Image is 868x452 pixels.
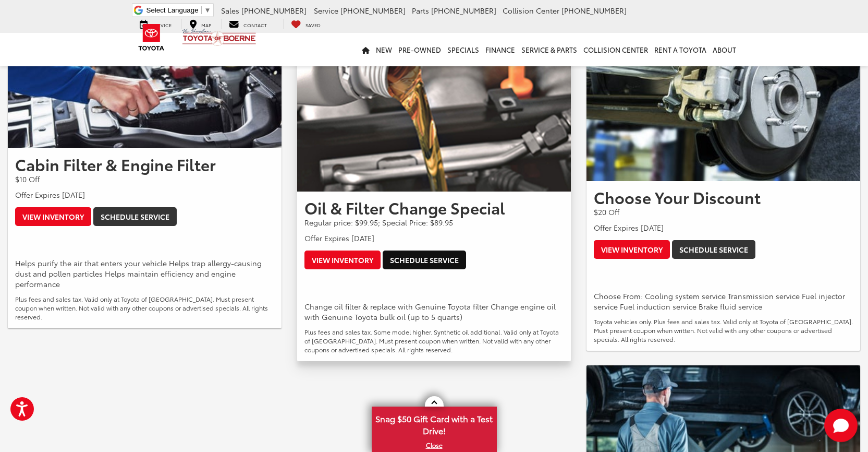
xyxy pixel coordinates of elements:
a: Home [359,33,373,66]
span: Saved [305,21,321,28]
iframe: Send To Google Pay [594,266,701,285]
a: Schedule Service [383,251,466,269]
a: Map [181,19,219,29]
iframe: Send To Google Pay [304,276,411,295]
a: View Inventory [304,251,381,269]
img: Oil & Filter Change Special [297,11,571,192]
a: Service & Parts: Opens in a new tab [518,33,580,66]
a: My Saved Vehicles [283,19,328,29]
h2: Choose Your Discount [594,188,853,206]
p: Helps purify the air that enters your vehicle Helps trap allergy-causing dust and pollen particle... [15,258,274,289]
a: Rent a Toyota [651,33,710,66]
h2: Oil & Filter Change Special [304,199,564,216]
a: New [373,33,395,66]
a: Contact [221,19,275,29]
span: [PHONE_NUMBER] [561,5,627,16]
a: View Inventory [594,240,670,259]
img: Vic Vaughan Toyota of Boerne [182,28,256,46]
p: Choose From: Cooling system service Transmission service Fuel injector service Fuel induction ser... [594,291,853,312]
span: Service [314,5,338,16]
p: Plus fees and sales tax. Some model higher. Synthetic oil additional. Valid only at Toyota of [GE... [304,327,564,354]
span: [PHONE_NUMBER] [431,5,496,16]
p: $20 Off [594,207,853,217]
p: Offer Expires [DATE] [15,189,274,200]
p: Offer Expires [DATE] [594,222,853,233]
p: Toyota vehicles only. Plus fees and sales tax. Valid only at Toyota of [GEOGRAPHIC_DATA]. Must pr... [594,317,853,343]
a: Schedule Service [93,207,177,226]
p: $10 Off [15,174,274,184]
a: Schedule Service [672,240,755,259]
a: Service [132,19,179,29]
a: Pre-Owned [395,33,444,66]
svg: Start Chat [824,409,858,442]
button: Toggle Chat Window [824,409,858,442]
p: Change oil filter & replace with Genuine Toyota filter Change engine oil with Genuine Toyota bulk... [304,301,564,322]
img: Toyota [132,20,171,54]
span: [PHONE_NUMBER] [241,5,307,16]
a: Specials [444,33,482,66]
img: Cabin Filter & Engine Filter [8,11,282,148]
span: [PHONE_NUMBER] [340,5,406,16]
span: Parts [412,5,429,16]
span: Snag $50 Gift Card with a Test Drive! [373,408,496,439]
p: Plus fees and sales tax. Valid only at Toyota of [GEOGRAPHIC_DATA]. Must present coupon when writ... [15,294,274,321]
a: View Inventory [15,207,91,226]
img: Choose Your Discount [586,11,860,181]
iframe: Send To Google Pay [15,233,122,252]
h2: Cabin Filter & Engine Filter [15,156,274,173]
span: Sales [221,5,239,16]
span: ▼ [204,6,211,14]
p: Regular price: $99.95; Special Price: $89.95 [304,217,564,228]
p: Offer Expires [DATE] [304,233,564,243]
a: Finance [482,33,518,66]
span: Select Language [146,6,199,14]
a: Collision Center [580,33,651,66]
span: Collision Center [503,5,559,16]
a: Select Language​ [146,6,211,14]
a: About [710,33,739,66]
